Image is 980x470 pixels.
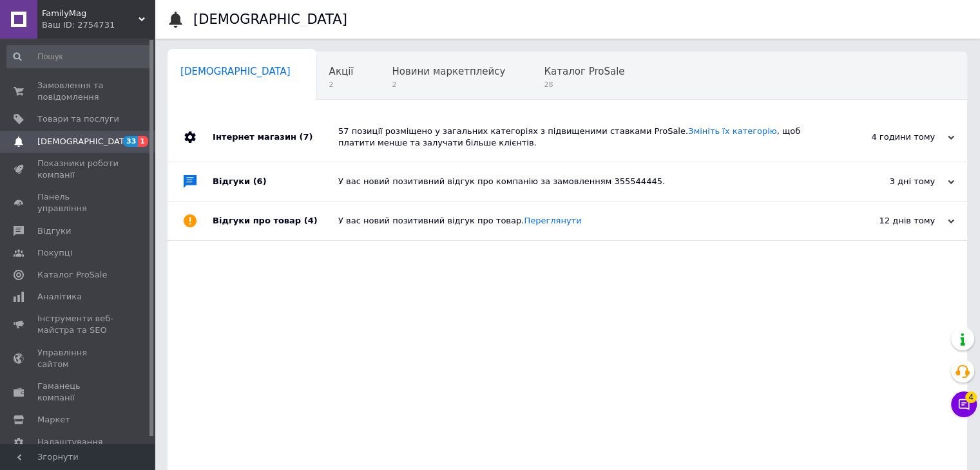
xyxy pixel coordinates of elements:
span: [DEMOGRAPHIC_DATA] [37,136,133,147]
span: 28 [544,80,624,89]
div: У вас новий позитивний відгук про товар. [338,215,825,227]
div: 3 дні тому [825,176,954,187]
span: Товари та послуги [37,113,119,125]
span: (7) [299,132,312,142]
span: Гаманець компанії [37,381,119,404]
span: Каталог ProSale [37,269,107,281]
span: 4 [965,391,977,403]
div: 4 години тому [825,131,954,143]
span: Панель управління [37,191,119,214]
button: Чат з покупцем4 [951,391,977,417]
div: Ваш ID: 2754731 [42,19,155,31]
span: Налаштування [37,437,103,448]
span: Замовлення та повідомлення [37,80,119,103]
div: 57 позиції розміщено у загальних категоріях з підвищеними ставками ProSale. , щоб платити менше т... [338,126,825,149]
span: (4) [304,216,318,225]
span: FamilyMag [42,8,139,19]
h1: [DEMOGRAPHIC_DATA] [193,12,347,27]
span: Каталог ProSale [544,66,624,77]
div: Відгуки [213,162,338,201]
div: Інтернет магазин [213,113,338,162]
span: Інструменти веб-майстра та SEO [37,313,119,336]
span: Аналітика [37,291,82,303]
span: (6) [253,176,267,186]
span: Управління сайтом [37,347,119,370]
div: У вас новий позитивний відгук про компанію за замовленням 355544445. [338,176,825,187]
span: Показники роботи компанії [37,158,119,181]
span: Акції [329,66,354,77]
span: 2 [329,80,354,89]
span: [DEMOGRAPHIC_DATA] [180,66,291,77]
div: Відгуки про товар [213,202,338,240]
span: Покупці [37,247,72,259]
a: Переглянути [524,216,581,225]
a: Змініть їх категорію [688,126,777,136]
span: Новини маркетплейсу [392,66,505,77]
span: Маркет [37,414,70,426]
span: Відгуки [37,225,71,237]
span: 33 [123,136,138,147]
input: Пошук [6,45,152,68]
div: 12 днів тому [825,215,954,227]
span: 1 [138,136,148,147]
span: 2 [392,80,505,89]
